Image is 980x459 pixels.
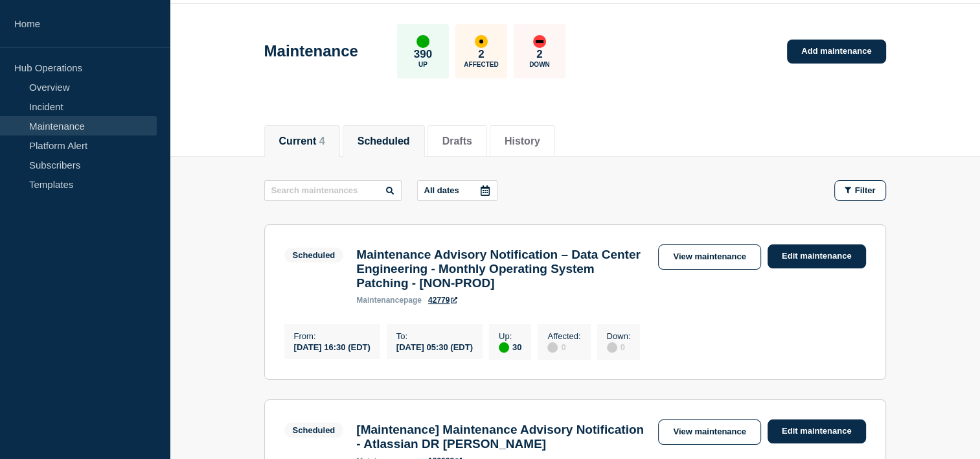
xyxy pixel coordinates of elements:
button: History [505,135,540,147]
p: 390 [414,48,432,61]
div: affected [475,35,488,48]
span: maintenance [356,296,404,305]
button: Current 4 [279,135,325,147]
div: up [416,35,429,48]
a: Edit maintenance [768,244,866,268]
div: 0 [547,341,580,353]
p: All dates [424,185,459,195]
span: Filter [855,185,876,195]
div: 30 [499,341,521,353]
a: Edit maintenance [768,419,866,443]
div: down [533,35,546,48]
button: All dates [417,180,497,201]
button: Scheduled [358,135,410,147]
div: disabled [607,342,617,353]
div: disabled [547,342,558,353]
a: View maintenance [658,419,760,445]
a: 42779 [428,296,457,305]
a: View maintenance [658,244,760,270]
p: To : [396,331,473,341]
span: 4 [319,135,325,147]
p: Up [418,61,427,68]
button: Drafts [442,135,472,147]
button: Filter [834,180,886,201]
p: Up : [499,331,521,341]
div: [DATE] 05:30 (EDT) [396,341,473,352]
div: Scheduled [293,425,336,435]
div: Scheduled [293,250,336,260]
div: 0 [607,341,631,353]
input: Search maintenances [264,180,402,201]
p: Down [529,61,550,68]
h3: Maintenance Advisory Notification – Data Center Engineering - Monthly Operating System Patching -... [356,248,645,290]
p: Down : [607,331,631,341]
h3: [Maintenance] Maintenance Advisory Notification - Atlassian DR [PERSON_NAME] [356,423,645,451]
h1: Maintenance [264,42,358,60]
div: [DATE] 16:30 (EDT) [294,341,370,352]
a: Add maintenance [787,40,885,64]
p: From : [294,331,370,341]
div: up [499,342,509,353]
p: 2 [478,48,484,61]
p: page [356,296,422,305]
p: 2 [536,48,542,61]
p: Affected : [547,331,580,341]
p: Affected [464,61,498,68]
